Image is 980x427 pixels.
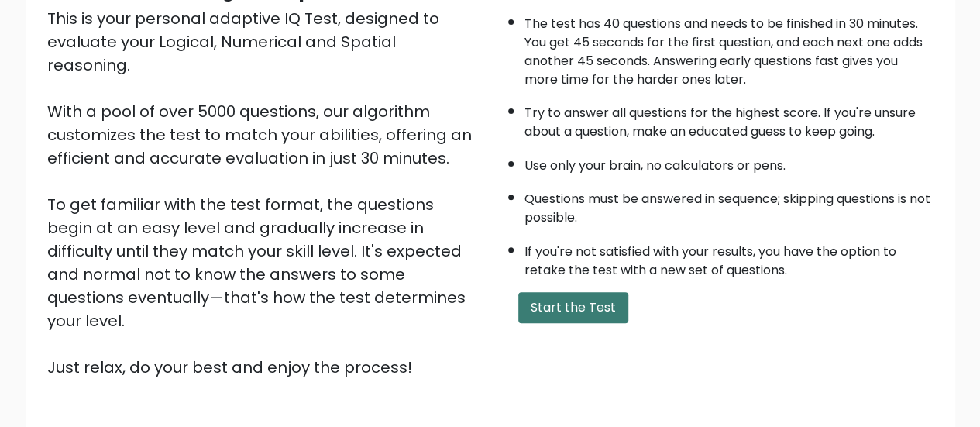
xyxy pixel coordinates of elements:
li: Questions must be answered in sequence; skipping questions is not possible. [524,182,934,227]
li: The test has 40 questions and needs to be finished in 30 minutes. You get 45 seconds for the firs... [524,7,934,89]
div: This is your personal adaptive IQ Test, designed to evaluate your Logical, Numerical and Spatial ... [47,7,481,379]
li: Try to answer all questions for the highest score. If you're unsure about a question, make an edu... [524,96,934,141]
li: If you're not satisfied with your results, you have the option to retake the test with a new set ... [524,235,934,280]
button: Start the Test [518,292,628,323]
li: Use only your brain, no calculators or pens. [524,149,934,175]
